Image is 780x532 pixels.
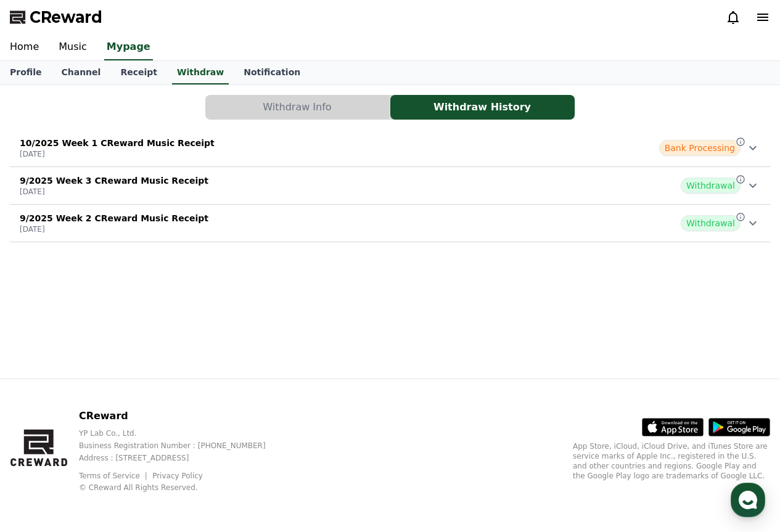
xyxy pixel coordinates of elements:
[20,187,208,197] p: [DATE]
[390,95,575,120] button: Withdraw History
[659,140,741,156] span: Bank Processing
[104,35,153,60] a: Mypage
[172,61,229,84] a: Withdraw
[183,409,213,419] span: Settings
[102,410,139,420] span: Messages
[20,149,215,159] p: [DATE]
[681,215,741,231] span: Withdrawal
[49,35,97,60] a: Music
[20,174,208,187] p: 9/2025 Week 3 CReward Music Receipt
[79,453,285,463] p: Address : [STREET_ADDRESS]
[205,95,390,120] button: Withdraw Info
[79,472,149,480] a: Terms of Service
[234,61,310,84] a: Notification
[573,441,770,481] p: App Store, iCloud, iCloud Drive, and iTunes Store are service marks of Apple Inc., registered in ...
[79,409,285,424] p: CReward
[159,391,237,422] a: Settings
[681,178,741,194] span: Withdrawal
[20,212,208,224] p: 9/2025 Week 2 CReward Music Receipt
[51,61,110,84] a: Channel
[4,391,81,422] a: Home
[10,129,770,167] button: 10/2025 Week 1 CReward Music Receipt [DATE] Bank Processing
[10,167,770,205] button: 9/2025 Week 3 CReward Music Receipt [DATE] Withdrawal
[20,224,208,234] p: [DATE]
[79,428,285,438] p: YP Lab Co., Ltd.
[79,441,285,451] p: Business Registration Number : [PHONE_NUMBER]
[31,409,53,419] span: Home
[110,61,167,84] a: Receipt
[152,472,203,480] a: Privacy Policy
[10,205,770,242] button: 9/2025 Week 2 CReward Music Receipt [DATE] Withdrawal
[10,7,102,27] a: CReward
[81,391,159,422] a: Messages
[30,7,102,27] span: CReward
[79,483,285,493] p: © CReward All Rights Reserved.
[20,137,215,149] p: 10/2025 Week 1 CReward Music Receipt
